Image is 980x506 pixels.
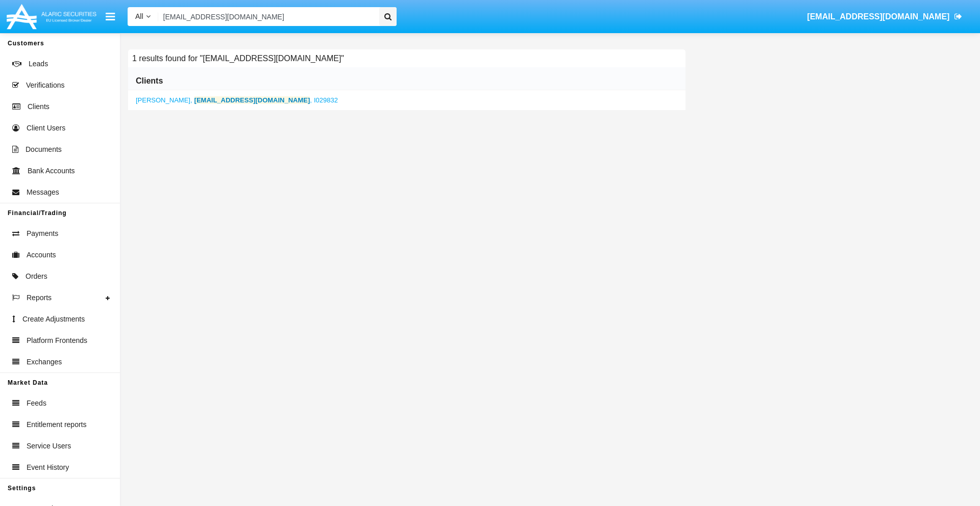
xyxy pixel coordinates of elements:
span: , [194,96,312,104]
h6: Clients [136,75,163,87]
input: Search [158,7,376,26]
span: Create Adjustments [22,314,85,325]
span: Payments [27,228,58,239]
span: Documents [26,144,62,155]
span: Verifications [26,80,64,91]
span: Leads [29,59,48,69]
span: Reports [27,292,52,303]
span: Accounts [27,250,56,260]
span: Platform Frontends [27,335,87,346]
span: Event History [27,462,69,473]
span: [EMAIL_ADDRESS][DOMAIN_NAME] [807,12,949,21]
span: Feeds [27,398,46,409]
span: Client Users [27,123,65,134]
span: Orders [26,271,47,282]
span: Entitlement reports [27,419,87,430]
img: Logo image [5,2,98,32]
span: Clients [28,101,50,112]
span: [PERSON_NAME] [136,96,190,104]
span: Service Users [27,441,71,451]
a: All [128,11,158,22]
span: I029832 [314,96,338,104]
b: [EMAIL_ADDRESS][DOMAIN_NAME] [194,96,310,104]
span: Exchanges [27,357,62,367]
span: All [135,12,143,20]
span: Bank Accounts [28,166,75,176]
a: [EMAIL_ADDRESS][DOMAIN_NAME] [802,3,967,31]
a: , [136,96,338,104]
span: Messages [27,187,59,198]
h6: 1 results found for "[EMAIL_ADDRESS][DOMAIN_NAME]" [128,49,348,67]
